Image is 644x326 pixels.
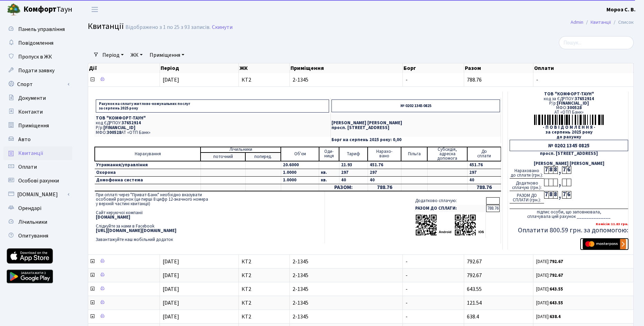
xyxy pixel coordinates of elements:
th: Борг [403,63,464,73]
small: [DATE]: [536,314,561,320]
a: Подати заявку [3,64,72,77]
td: Лічильники [201,147,281,153]
small: [DATE]: [536,300,563,306]
div: 7 [544,191,549,199]
span: [DATE] [163,299,179,307]
td: 788.76 [368,184,401,191]
a: Квитанції [3,146,72,160]
div: Додатково сплачую (грн.): [510,179,544,191]
span: Панель управління [18,25,65,33]
span: КТ2 [242,259,287,264]
td: 40 [368,176,401,184]
a: Панель управління [3,22,72,36]
span: Опитування [18,232,48,240]
span: 788.76 [467,76,482,84]
a: Документи [3,91,72,105]
nav: breadcrumb [560,15,644,30]
div: 6 [566,166,571,174]
td: Додатково сплачую: [414,197,486,204]
a: Приміщення [147,49,187,61]
span: КТ2 [242,273,287,278]
b: 792.67 [550,259,563,265]
a: Оплати [3,160,72,174]
span: - [406,76,408,84]
td: 451.76 [467,161,501,169]
span: Приміщення [18,122,49,129]
a: Скинути [212,24,233,31]
span: Документи [18,94,46,102]
span: 638.4 [467,313,479,320]
td: Нарахування [95,147,201,161]
td: 20.6000 [281,161,319,169]
a: Admin [571,19,583,26]
td: 297 [368,169,401,176]
span: [DATE] [163,285,179,293]
th: Приміщення [290,63,403,73]
span: 2-1345 [293,300,400,306]
th: Дії [88,63,160,73]
small: [DATE]: [536,259,563,265]
span: Таун [23,4,72,15]
b: 638.4 [550,314,561,320]
div: , [558,191,562,199]
button: Переключити навігацію [86,4,103,15]
a: [DOMAIN_NAME] [3,188,72,201]
div: просп. [STREET_ADDRESS] [510,151,628,156]
td: кв. [319,176,339,184]
p: ТОВ "КОМФОРТ-ТАУН" [96,116,329,120]
th: ЖК [239,63,290,73]
small: [DATE]: [536,272,563,278]
div: 6 [566,191,571,199]
a: Авто [3,133,72,146]
b: 643.55 [550,300,563,306]
a: Спорт [3,77,72,91]
span: 643.55 [467,285,482,293]
span: [DATE] [163,272,179,279]
div: до рахунку [510,135,628,139]
span: КТ2 [242,286,287,292]
img: Masterpass [583,239,626,249]
div: код за ЄДРПОУ: [510,97,628,101]
input: Пошук... [559,36,634,49]
a: Контакти [3,105,72,119]
span: [DATE] [163,76,179,84]
th: Період [160,63,239,73]
td: 788.76 [486,205,500,212]
span: 2-1345 [293,314,400,319]
span: [FINANCIAL_ID] [103,125,135,131]
li: Список [611,19,634,26]
p: просп. [STREET_ADDRESS] [331,126,500,130]
span: Пропуск в ЖК [18,53,52,61]
td: 1.0000 [281,176,319,184]
div: 8 [553,166,558,174]
span: 300528 [567,105,582,111]
a: Приміщення [3,119,72,133]
td: поперед. [245,153,281,161]
b: Мороз С. В. [606,6,636,13]
td: Нарахо- вано [368,147,401,161]
b: 792.67 [550,272,563,278]
div: 8 [549,191,553,199]
span: - [406,313,408,320]
b: Комісія: 11.83 грн. [596,221,628,227]
a: Особові рахунки [3,174,72,188]
span: 792.67 [467,272,482,279]
td: поточний [201,153,245,161]
span: [DATE] [163,313,179,320]
div: АТ «ОТП Банк» [510,110,628,115]
div: МФО: [510,106,628,110]
span: 37652914 [575,96,594,102]
p: код ЄДРПОУ: [96,121,329,125]
span: [DATE] [163,258,179,265]
div: 8 [549,166,553,174]
a: Повідомлення [3,36,72,50]
span: - [406,272,408,279]
span: 300528 [107,129,121,136]
h5: Оплатити 800.59 грн. за допомогою: [510,226,628,234]
span: - [536,77,631,83]
td: При оплаті через "Приват-Банк" необхідно вказувати особовий рахунок (це перші 8 цифр 12-значного ... [94,191,325,243]
a: Орендарі [3,201,72,215]
span: Орендарі [18,204,41,212]
span: - [406,299,408,307]
div: Р/р: [510,101,628,106]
